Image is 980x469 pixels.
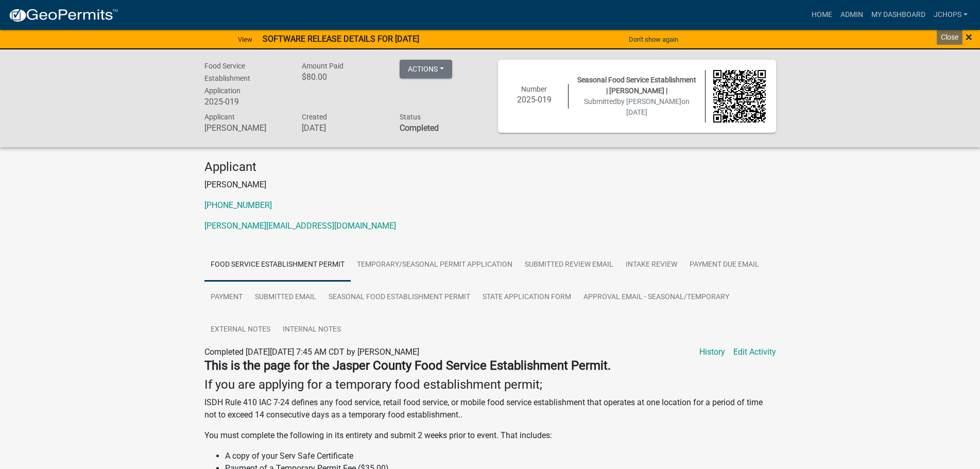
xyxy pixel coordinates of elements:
[302,72,384,82] h6: $80.00
[204,200,272,210] a: [PHONE_NUMBER]
[521,85,547,93] span: Number
[204,97,287,107] h6: 2025-019
[263,34,419,44] strong: SOFTWARE RELEASE DETAILS FOR [DATE]
[617,97,681,106] span: by [PERSON_NAME]
[577,281,735,314] a: Approval Email - Seasonal/Temporary
[577,76,696,95] span: Seasonal Food Service Establishment | [PERSON_NAME] |
[867,5,930,25] a: My Dashboard
[476,281,577,314] a: State Application Form
[683,249,765,282] a: Payment Due Email
[204,358,611,373] strong: This is the page for the Jasper County Food Service Establishment Permit.
[225,450,776,462] li: A copy of your Serv Safe Certificate
[234,31,256,48] a: View
[807,5,836,25] a: Home
[625,31,682,48] button: Don't show again
[322,281,476,314] a: Seasonal Food Establishment Permit
[302,62,343,70] span: Amount Paid
[204,113,235,121] span: Applicant
[204,429,776,442] p: You must complete the following in its entirety and submit 2 weeks prior to event. That includes:
[204,221,396,231] a: [PERSON_NAME][EMAIL_ADDRESS][DOMAIN_NAME]
[400,113,421,121] span: Status
[966,31,972,43] button: Close
[400,60,452,78] button: Actions
[930,5,972,25] a: jchops
[204,249,351,282] a: Food Service Establishment Permit
[351,249,519,282] a: Temporary/Seasonal Permit Application
[204,314,277,346] a: External Notes
[836,5,867,25] a: Admin
[937,30,962,45] div: Close
[966,30,972,44] span: ×
[508,95,561,105] h6: 2025-019
[699,346,725,358] a: History
[204,123,287,133] h6: [PERSON_NAME]
[277,314,347,346] a: Internal Notes
[302,123,384,133] h6: [DATE]
[204,62,250,95] span: Food Service Establishment Application
[302,113,327,121] span: Created
[584,97,690,116] span: Submitted on [DATE]
[204,281,249,314] a: Payment
[204,179,776,191] p: [PERSON_NAME]
[713,70,766,123] img: QR code
[204,347,419,357] span: Completed [DATE][DATE] 7:45 AM CDT by [PERSON_NAME]
[204,377,776,392] h4: If you are applying for a temporary food establishment permit;
[400,123,439,133] strong: Completed
[733,346,776,358] a: Edit Activity
[249,281,322,314] a: Submitted Email
[519,249,620,282] a: Submitted Review Email
[204,396,776,421] p: ISDH Rule 410 IAC 7-24 defines any food service, retail food service, or mobile food service esta...
[204,160,776,175] h4: Applicant
[620,249,683,282] a: Intake Review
